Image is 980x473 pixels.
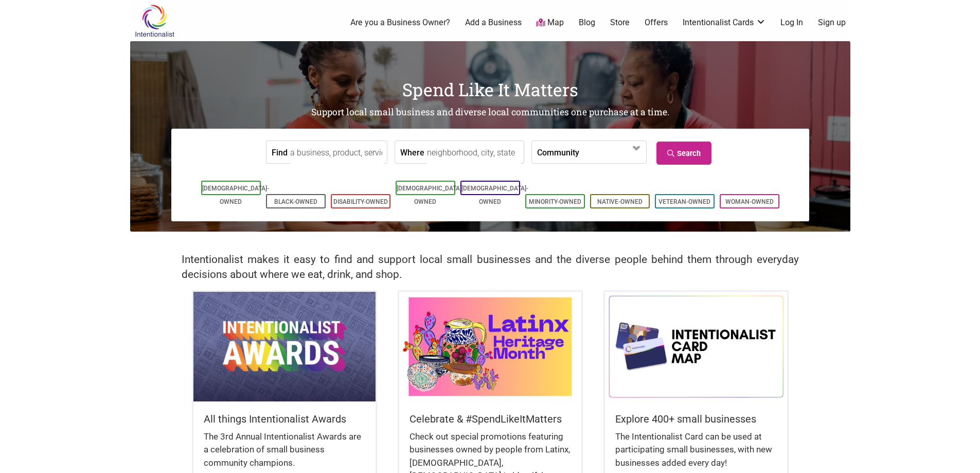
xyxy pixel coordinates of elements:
[658,198,710,205] a: Veteran-Owned
[683,17,766,28] a: Intentionalist Cards
[615,412,777,426] h5: Explore 400+ small businesses
[529,198,581,205] a: Minority-Owned
[290,141,384,164] input: a business, product, service
[465,17,522,28] a: Add a Business
[537,141,579,163] label: Community
[202,185,269,205] a: [DEMOGRAPHIC_DATA]-Owned
[400,141,424,163] label: Where
[399,292,581,401] img: Latinx / Hispanic Heritage Month
[656,142,711,165] a: Search
[645,17,668,28] a: Offers
[274,198,317,205] a: Black-Owned
[780,17,803,28] a: Log In
[182,252,799,282] h2: Intentionalist makes it easy to find and support local small businesses and the diverse people be...
[461,185,528,205] a: [DEMOGRAPHIC_DATA]-Owned
[350,17,450,28] a: Are you a Business Owner?
[579,17,595,28] a: Blog
[333,198,388,205] a: Disability-Owned
[397,185,464,205] a: [DEMOGRAPHIC_DATA]-Owned
[130,106,850,119] h2: Support local small business and diverse local communities one purchase at a time.
[204,412,365,426] h5: All things Intentionalist Awards
[818,17,846,28] a: Sign up
[427,141,521,164] input: neighborhood, city, state
[409,412,571,426] h5: Celebrate & #SpendLikeItMatters
[605,292,787,401] img: Intentionalist Card Map
[536,17,564,29] a: Map
[597,198,643,205] a: Native-Owned
[193,292,376,401] img: Intentionalist Awards
[725,198,774,205] a: Woman-Owned
[130,77,850,102] h1: Spend Like It Matters
[272,141,288,163] label: Find
[610,17,630,28] a: Store
[130,4,179,38] img: Intentionalist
